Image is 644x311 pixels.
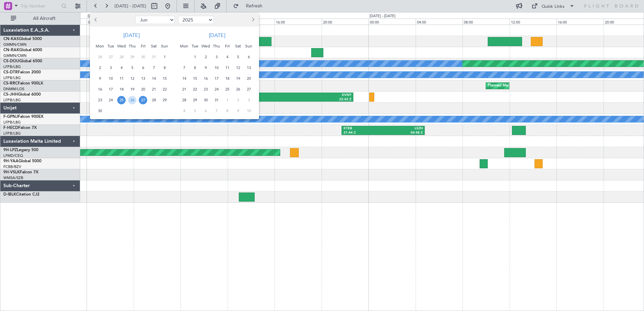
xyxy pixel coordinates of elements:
span: 19 [234,74,242,83]
span: 20 [139,85,147,94]
div: Tue [190,41,200,51]
span: 7 [180,64,188,72]
span: 30 [139,53,147,61]
span: 28 [180,96,188,104]
span: 20 [245,74,253,83]
span: 8 [223,107,231,115]
div: 7-7-2025 [179,62,190,73]
span: 30 [201,96,210,104]
span: 29 [128,53,136,61]
span: 22 [160,85,169,94]
div: 25-7-2025 [222,84,233,95]
div: 23-6-2025 [95,95,105,105]
span: 3 [106,64,115,72]
div: 8-7-2025 [190,62,200,73]
span: 18 [117,85,126,94]
div: 5-8-2025 [190,105,200,116]
span: 3 [245,96,253,104]
div: 28-6-2025 [149,95,159,105]
span: 2 [96,64,104,72]
span: 4 [180,107,188,115]
div: Sun [159,41,170,51]
span: 4 [223,53,231,61]
span: 21 [150,85,158,94]
span: 26 [96,53,104,61]
span: 23 [96,96,104,104]
div: 14-7-2025 [179,73,190,84]
span: 12 [234,64,242,72]
span: 24 [212,85,221,94]
span: 2 [201,53,210,61]
div: 9-6-2025 [95,73,105,84]
span: 27 [139,96,147,104]
div: Thu [211,41,222,51]
div: 13-6-2025 [138,73,149,84]
span: 7 [212,107,221,115]
span: 14 [180,74,188,83]
span: 25 [117,96,126,104]
div: 28-7-2025 [179,95,190,105]
div: 29-5-2025 [127,51,138,62]
div: 5-6-2025 [127,62,138,73]
div: 1-6-2025 [159,51,170,62]
div: 11-6-2025 [116,73,127,84]
span: 6 [139,64,147,72]
span: 5 [234,53,242,61]
span: 10 [106,74,115,83]
span: 26 [128,96,136,104]
span: 4 [117,64,126,72]
div: Tue [105,41,116,51]
span: 11 [117,74,126,83]
div: Wed [116,41,127,51]
div: 4-7-2025 [222,51,233,62]
div: 12-6-2025 [127,73,138,84]
div: 5-7-2025 [233,51,244,62]
div: 10-6-2025 [105,73,116,84]
span: 21 [180,85,188,94]
span: 19 [128,85,136,94]
div: 11-7-2025 [222,62,233,73]
div: Mon [179,41,190,51]
span: 11 [223,64,231,72]
div: 17-6-2025 [105,84,116,95]
div: 3-7-2025 [211,51,222,62]
div: 19-6-2025 [127,84,138,95]
div: Thu [127,41,138,51]
span: 13 [139,74,147,83]
div: 2-8-2025 [233,95,244,105]
span: 14 [150,74,158,83]
div: 16-7-2025 [200,73,211,84]
span: 10 [212,64,221,72]
div: 8-8-2025 [222,105,233,116]
div: 6-6-2025 [138,62,149,73]
span: 9 [201,64,210,72]
span: 26 [234,85,242,94]
span: 3 [212,53,221,61]
div: 22-7-2025 [190,84,200,95]
div: 7-6-2025 [149,62,159,73]
div: 20-7-2025 [244,73,254,84]
div: Sat [149,41,159,51]
div: 4-8-2025 [179,105,190,116]
div: 2-6-2025 [95,62,105,73]
div: 18-7-2025 [222,73,233,84]
span: 9 [96,74,104,83]
span: 5 [128,64,136,72]
div: 30-7-2025 [200,95,211,105]
span: 9 [234,107,242,115]
div: 30-5-2025 [138,51,149,62]
div: 25-6-2025 [116,95,127,105]
div: Fri [138,41,149,51]
div: 29-7-2025 [190,95,200,105]
span: 1 [223,96,231,104]
span: 28 [117,53,126,61]
div: 27-7-2025 [244,84,254,95]
button: Next month [249,14,256,25]
div: Wed [200,41,211,51]
span: 8 [160,64,169,72]
span: 27 [245,85,253,94]
select: Select year [178,16,214,24]
div: 4-6-2025 [116,62,127,73]
div: 9-8-2025 [233,105,244,116]
div: 21-6-2025 [149,84,159,95]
